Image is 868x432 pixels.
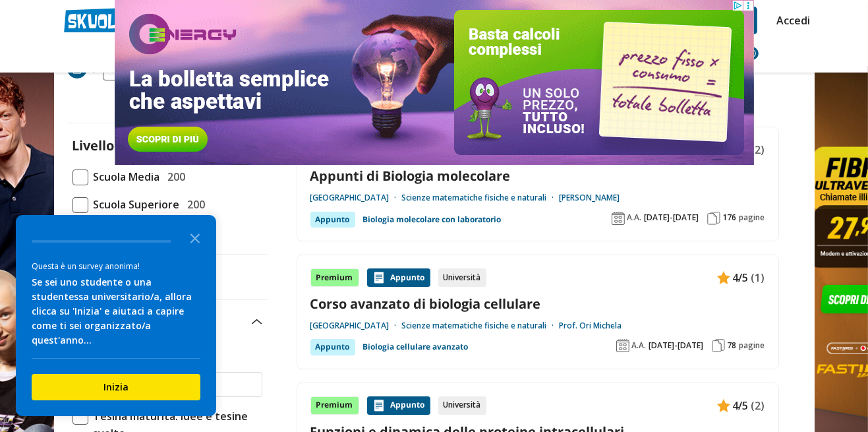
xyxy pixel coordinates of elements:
[739,212,765,223] span: pagine
[402,193,560,203] a: Scienze matematiche fisiche e naturali
[367,396,430,415] div: Appunto
[632,340,647,351] span: A.A.
[363,339,469,355] a: Biologia cellulare avanzato
[310,167,765,185] a: Appunti di Biologia molecolare
[733,269,749,286] span: 4/5
[310,212,355,228] div: Appunto
[751,141,765,158] span: (2)
[310,339,355,355] div: Appunto
[16,215,216,416] div: Survey
[751,397,765,414] span: (2)
[560,321,622,331] a: Prof. Ori Michela
[616,339,629,352] img: Anno accademico
[32,260,200,272] div: Questa è un survey anonima!
[88,196,180,213] span: Scuola Superiore
[645,212,699,223] span: [DATE]-[DATE]
[627,212,642,223] span: A.A.
[712,339,725,352] img: Pagine
[310,193,402,203] a: [GEOGRAPHIC_DATA]
[183,196,206,213] span: 200
[72,137,115,154] label: Livello
[310,268,359,287] div: Premium
[438,268,486,287] div: Università
[777,7,805,34] a: Accedi
[438,396,486,415] div: Università
[252,319,262,324] img: Apri e chiudi sezione
[723,212,737,223] span: 176
[402,321,560,331] a: Scienze matematiche fisiche e naturali
[32,275,200,348] div: Se sei uno studente o una studentessa universitario/a, allora clicca su 'Inizia' e aiutaci a capi...
[163,168,186,185] span: 200
[560,193,620,203] a: [PERSON_NAME]
[310,321,402,331] a: [GEOGRAPHIC_DATA]
[707,212,720,225] img: Pagine
[310,396,359,415] div: Premium
[739,340,765,351] span: pagine
[728,340,737,351] span: 78
[363,212,502,228] a: Biologia molecolare con laboratorio
[310,295,765,313] a: Corso avanzato di biologia cellulare
[182,224,208,251] button: Close the survey
[612,212,625,225] img: Anno accademico
[751,269,765,286] span: (1)
[372,271,386,284] img: Appunti contenuto
[717,271,730,284] img: Appunti contenuto
[32,374,200,400] button: Inizia
[649,340,704,351] span: [DATE]-[DATE]
[733,397,749,414] span: 4/5
[372,399,386,412] img: Appunti contenuto
[367,268,430,287] div: Appunto
[88,168,160,185] span: Scuola Media
[717,399,730,412] img: Appunti contenuto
